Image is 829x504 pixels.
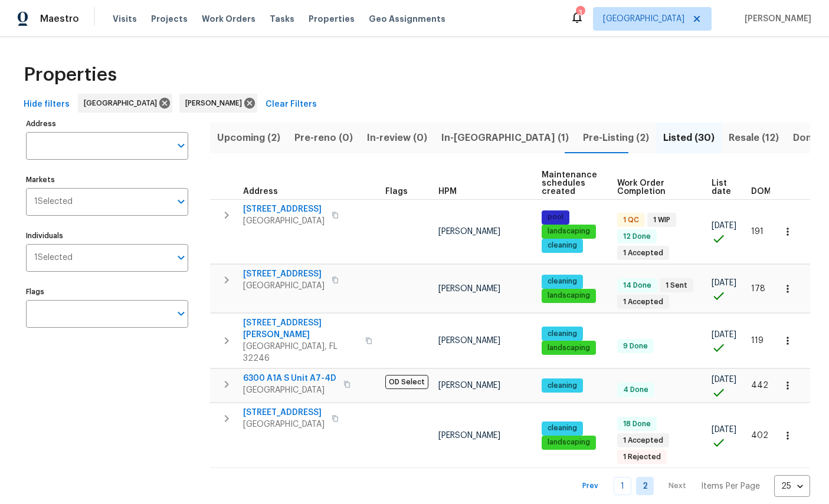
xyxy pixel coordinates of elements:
nav: Pagination Navigation [571,475,810,497]
span: Resale (12) [729,130,779,146]
button: Clear Filters [261,94,322,116]
span: [PERSON_NAME] [438,431,500,440]
span: Maestro [40,13,79,25]
span: [STREET_ADDRESS] [243,203,325,215]
span: 4 Done [618,385,653,395]
span: [STREET_ADDRESS] [243,407,325,419]
span: HPM [438,187,457,196]
a: Goto page 2 [636,477,654,495]
span: cleaning [543,329,582,339]
a: Goto page 1 [614,477,631,495]
span: [DATE] [712,222,736,230]
div: 25 [774,471,810,502]
span: Listed (30) [663,130,715,146]
span: 1 Selected [34,253,73,263]
span: 1 QC [618,215,644,225]
span: In-[GEOGRAPHIC_DATA] (1) [441,130,569,146]
span: Upcoming (2) [217,130,280,146]
div: [PERSON_NAME] [179,94,257,113]
span: 12 Done [618,232,656,242]
span: Visits [113,13,137,25]
span: [DATE] [712,426,736,434]
span: [GEOGRAPHIC_DATA] [84,97,162,109]
span: Pre-Listing (2) [583,130,649,146]
span: [GEOGRAPHIC_DATA] [243,419,325,430]
span: Maintenance schedules created [542,171,597,196]
span: 191 [751,228,764,236]
span: cleaning [543,241,582,251]
button: Open [173,193,189,210]
button: Open [173,249,189,266]
span: List date [712,179,731,196]
button: Prev [571,477,609,495]
span: DOM [751,187,771,196]
label: Markets [26,176,188,183]
span: 1 Accepted [618,248,668,258]
span: Address [243,187,278,196]
span: 1 Selected [34,197,73,207]
span: 119 [751,337,764,345]
span: [DATE] [712,331,736,339]
span: [GEOGRAPHIC_DATA] [243,215,325,227]
span: [STREET_ADDRESS][PERSON_NAME] [243,317,358,341]
span: [PERSON_NAME] [740,13,811,25]
span: Projects [151,13,188,25]
span: 1 Rejected [618,452,666,462]
span: Work Order Completion [617,179,692,196]
span: 6300 A1A S Unit A7-4D [243,373,336,384]
span: [GEOGRAPHIC_DATA] [603,13,684,25]
span: [STREET_ADDRESS] [243,268,325,280]
span: landscaping [543,291,595,301]
span: [GEOGRAPHIC_DATA] [243,280,325,292]
span: Clear Filters [266,97,317,112]
label: Address [26,120,188,127]
div: 3 [576,7,584,19]
span: [DATE] [712,279,736,287]
p: Items Per Page [701,480,760,492]
span: 1 Sent [661,281,692,291]
span: 402 [751,431,768,440]
span: landscaping [543,343,595,353]
span: Pre-reno (0) [294,130,353,146]
span: [PERSON_NAME] [438,228,500,236]
span: 1 Accepted [618,436,668,446]
span: Geo Assignments [369,13,445,25]
span: 178 [751,285,765,293]
span: cleaning [543,276,582,286]
span: landscaping [543,437,595,447]
label: Individuals [26,232,188,239]
span: [GEOGRAPHIC_DATA], FL 32246 [243,341,358,364]
span: 442 [751,381,768,390]
span: [PERSON_NAME] [438,381,500,390]
span: Tasks [270,15,294,23]
span: [PERSON_NAME] [185,97,247,109]
span: Properties [309,13,355,25]
span: 14 Done [618,281,656,291]
span: OD Select [385,375,428,389]
button: Open [173,137,189,154]
button: Hide filters [19,94,74,116]
span: [GEOGRAPHIC_DATA] [243,384,336,396]
span: cleaning [543,381,582,391]
span: [DATE] [712,375,736,384]
span: 1 WIP [648,215,675,225]
span: In-review (0) [367,130,427,146]
span: 18 Done [618,419,656,429]
span: Properties [24,69,117,81]
span: 1 Accepted [618,297,668,307]
label: Flags [26,288,188,295]
button: Open [173,305,189,322]
span: 9 Done [618,341,653,351]
div: [GEOGRAPHIC_DATA] [78,94,172,113]
span: landscaping [543,226,595,236]
span: Work Orders [202,13,255,25]
span: [PERSON_NAME] [438,337,500,345]
span: cleaning [543,423,582,433]
span: Flags [385,187,408,196]
span: Hide filters [24,97,70,112]
span: [PERSON_NAME] [438,285,500,293]
span: pool [543,212,568,222]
